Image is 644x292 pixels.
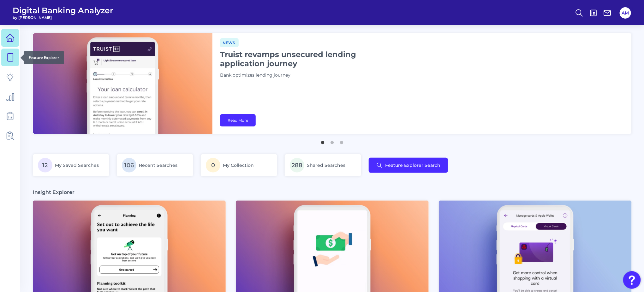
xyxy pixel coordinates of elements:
button: 1 [319,138,326,144]
button: 2 [329,138,335,144]
p: Bank optimizes lending journey [220,72,378,79]
span: Digital Banking Analyzer [13,6,113,15]
h3: Insight Explorer [33,189,75,196]
a: Read More [220,114,256,126]
a: 0My Collection [201,154,277,176]
span: 288 [290,158,304,172]
span: My Saved Searches [55,162,99,168]
span: 106 [122,158,136,172]
span: Recent Searches [139,162,177,168]
button: AM [620,7,631,19]
div: Feature Explorer [24,51,64,64]
span: News [220,38,239,47]
span: Feature Explorer Search [385,163,440,168]
a: News [220,39,239,45]
a: 288Shared Searches [285,154,361,176]
span: Shared Searches [307,162,345,168]
button: 3 [338,138,345,144]
span: 0 [206,158,220,172]
span: by [PERSON_NAME] [13,15,113,20]
button: Open Resource Center [623,271,641,289]
button: Feature Explorer Search [369,158,448,173]
h1: Truist revamps unsecured lending application journey [220,50,378,68]
span: 12 [38,158,52,172]
a: 106Recent Searches [117,154,193,176]
img: bannerImg [33,33,212,134]
a: 12My Saved Searches [33,154,109,176]
span: My Collection [223,162,254,168]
